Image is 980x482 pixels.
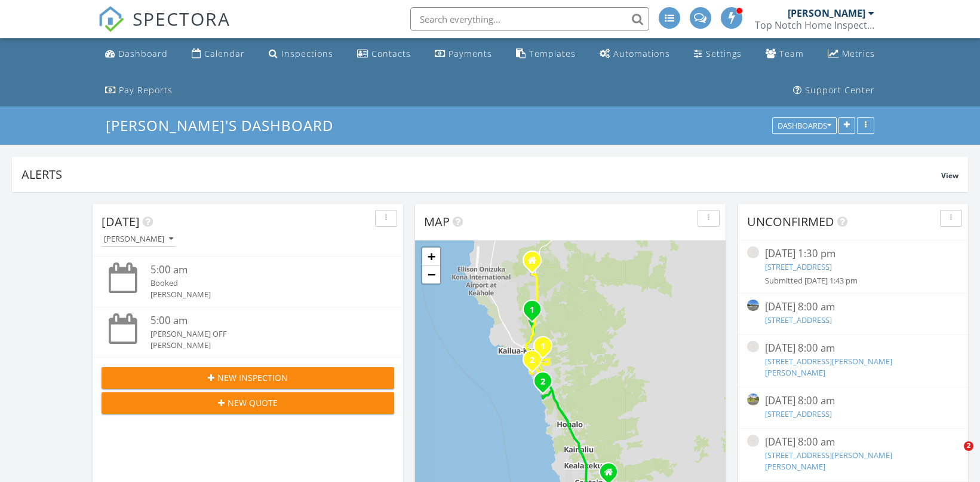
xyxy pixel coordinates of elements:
[106,115,343,135] a: [PERSON_NAME]'s Dashboard
[613,48,670,59] div: Automations
[98,6,124,32] img: The Best Home Inspection Software - Spectora
[118,48,168,59] div: Dashboard
[281,48,333,59] div: Inspections
[772,118,837,135] button: Dashboards
[100,43,173,65] a: Dashboard
[779,48,804,59] div: Team
[706,48,742,59] div: Settings
[765,356,892,378] a: [STREET_ADDRESS][PERSON_NAME][PERSON_NAME]
[133,6,231,31] span: SPECTORA
[689,43,746,65] a: Settings
[747,246,959,286] a: [DATE] 1:30 pm [STREET_ADDRESS] Submitted [DATE] 1:43 pm
[747,435,959,475] a: [DATE] 8:00 am [STREET_ADDRESS][PERSON_NAME][PERSON_NAME]
[102,367,394,389] button: New Inspection
[150,328,370,340] div: [PERSON_NAME] OFF
[540,343,545,351] i: 1
[352,43,416,65] a: Contacts
[747,213,834,230] span: Unconfirmed
[264,43,338,65] a: Inspections
[765,435,942,450] div: [DATE] 8:00 am
[747,246,759,258] img: streetview
[150,340,370,351] div: [PERSON_NAME]
[788,7,865,19] div: [PERSON_NAME]
[765,300,942,315] div: [DATE] 8:00 am
[422,248,440,266] a: Zoom in
[823,43,880,65] a: Metrics
[765,408,832,419] a: [STREET_ADDRESS]
[530,356,534,365] i: 2
[939,441,968,470] iframe: Intercom live chat
[747,393,959,422] a: [DATE] 8:00 am [STREET_ADDRESS]
[778,122,831,130] div: Dashboards
[765,261,832,272] a: [STREET_ADDRESS]
[747,300,959,328] a: [DATE] 8:00 am [STREET_ADDRESS]
[609,472,616,479] div: 82-1189 Greenwell Mountain Rd., Captain Cook HI 96704
[805,84,875,96] div: Support Center
[371,48,411,59] div: Contacts
[98,16,231,41] a: SPECTORA
[765,246,942,261] div: [DATE] 1:30 pm
[217,371,288,384] span: New Inspection
[765,275,942,286] div: Submitted [DATE] 1:43 pm
[530,306,534,315] i: 1
[941,170,959,181] span: View
[204,48,245,59] div: Calendar
[532,359,539,367] div: 75-6081 Ali‘i Dr #A105 , Kailua-Kona, HI 96740
[595,43,675,65] a: Automations (Advanced)
[543,381,550,388] div: 77-6469 Ali‘i Dr #313 , Kailua-Kona, HI 96740
[842,48,875,59] div: Metrics
[747,300,759,312] img: streetview
[150,277,370,289] div: Booked
[765,315,832,325] a: [STREET_ADDRESS]
[119,84,173,96] div: Pay Reports
[424,213,450,230] span: Map
[422,266,440,283] a: Zoom out
[755,19,874,31] div: Top Notch Home Inspections
[543,346,550,353] div: 75-5608 Hienaloli Rd #54 , Kailua-Kona, HI 96740
[228,396,278,409] span: New Quote
[747,393,759,405] img: streetview
[765,341,942,356] div: [DATE] 8:00 am
[540,378,545,386] i: 2
[747,341,959,381] a: [DATE] 8:00 am [STREET_ADDRESS][PERSON_NAME][PERSON_NAME]
[788,80,880,102] a: Support Center
[430,43,497,65] a: Payments
[102,392,394,414] button: New Quote
[511,43,580,65] a: Templates
[532,260,539,267] div: 73-1186 Loloa Dr, Kailua-Kona HI 96740
[187,43,250,65] a: Calendar
[761,43,809,65] a: Team
[104,235,173,243] div: [PERSON_NAME]
[765,450,892,472] a: [STREET_ADDRESS][PERSON_NAME][PERSON_NAME]
[102,231,176,248] button: [PERSON_NAME]
[765,393,942,408] div: [DATE] 8:00 am
[150,313,370,328] div: 5:00 am
[150,263,370,277] div: 5:00 am
[448,48,492,59] div: Payments
[964,441,973,451] span: 2
[747,435,759,447] img: streetview
[102,213,140,230] span: [DATE]
[532,309,539,316] div: 74-5068 Kealapua St, Kailua-Kona, HI 96740
[410,7,649,31] input: Search everything...
[21,166,941,182] div: Alerts
[100,80,177,102] a: Pay Reports
[150,289,370,300] div: [PERSON_NAME]
[747,341,759,353] img: streetview
[529,48,576,59] div: Templates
